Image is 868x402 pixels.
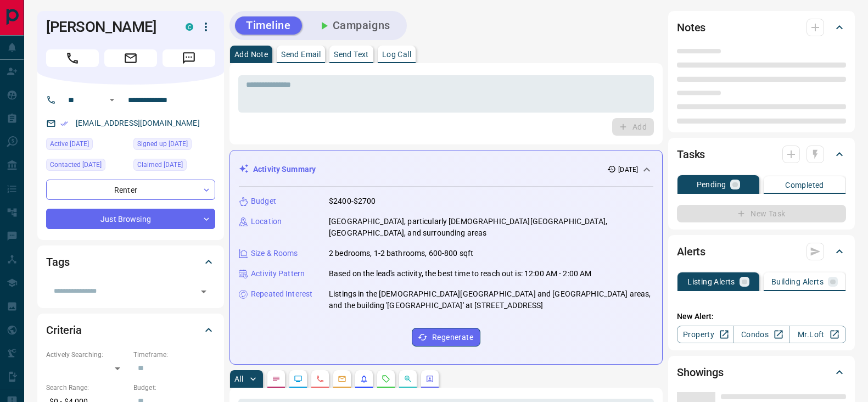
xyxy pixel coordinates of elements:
[785,181,824,189] p: Completed
[133,159,215,174] div: Wed Nov 01 2023
[677,141,846,168] div: Tasks
[618,165,638,175] p: [DATE]
[76,119,200,127] a: [EMAIL_ADDRESS][DOMAIN_NAME]
[251,196,276,207] p: Budget
[329,268,591,280] p: Based on the lead's activity, the best time to reach out is: 12:00 AM - 2:00 AM
[251,268,305,280] p: Activity Pattern
[137,159,183,170] span: Claimed [DATE]
[272,375,281,383] svg: Notes
[239,159,653,180] div: Activity Summary[DATE]
[316,375,324,383] svg: Calls
[294,375,303,383] svg: Lead Browsing Activity
[46,317,215,343] div: Criteria
[46,138,128,153] div: Sat Aug 02 2025
[306,16,401,35] button: Campaigns
[186,23,193,31] div: condos.ca
[733,326,789,343] a: Condos
[235,16,302,35] button: Timeline
[382,51,411,58] p: Log Call
[60,120,68,127] svg: Email Verified
[677,364,724,381] h2: Showings
[46,209,215,229] div: Just Browsing
[46,253,69,271] h2: Tags
[329,216,653,239] p: [GEOGRAPHIC_DATA], particularly [DEMOGRAPHIC_DATA][GEOGRAPHIC_DATA], [GEOGRAPHIC_DATA], and surro...
[412,328,480,347] button: Regenerate
[137,138,188,149] span: Signed up [DATE]
[329,288,653,311] p: Listings in the [DEMOGRAPHIC_DATA][GEOGRAPHIC_DATA] and [GEOGRAPHIC_DATA] areas, and the building...
[771,278,824,286] p: Building Alerts
[46,249,215,275] div: Tags
[687,278,735,286] p: Listing Alerts
[677,326,733,343] a: Property
[196,284,211,299] button: Open
[404,375,412,383] svg: Opportunities
[677,238,846,265] div: Alerts
[234,51,268,58] p: Add Note
[105,93,119,107] button: Open
[360,375,368,383] svg: Listing Alerts
[46,159,128,174] div: Mon Aug 11 2025
[329,196,376,207] p: $2400-$2700
[234,375,243,383] p: All
[677,243,705,260] h2: Alerts
[251,216,282,227] p: Location
[338,375,346,383] svg: Emails
[46,49,99,67] span: Call
[46,350,128,360] p: Actively Searching:
[46,180,215,200] div: Renter
[677,146,705,163] h2: Tasks
[50,138,89,149] span: Active [DATE]
[133,138,215,153] div: Mon Jun 06 2022
[251,288,312,300] p: Repeated Interest
[329,248,473,259] p: 2 bedrooms, 1-2 bathrooms, 600-800 sqft
[251,248,298,259] p: Size & Rooms
[281,51,321,58] p: Send Email
[133,350,215,360] p: Timeframe:
[50,159,102,170] span: Contacted [DATE]
[163,49,215,67] span: Message
[697,181,726,188] p: Pending
[253,164,316,175] p: Activity Summary
[677,19,705,36] h2: Notes
[104,49,157,67] span: Email
[46,18,169,36] h1: [PERSON_NAME]
[46,383,128,393] p: Search Range:
[382,375,390,383] svg: Requests
[677,311,846,322] p: New Alert:
[133,383,215,393] p: Budget:
[46,321,82,339] h2: Criteria
[677,14,846,41] div: Notes
[425,375,434,383] svg: Agent Actions
[789,326,846,343] a: Mr.Loft
[677,359,846,386] div: Showings
[334,51,369,58] p: Send Text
